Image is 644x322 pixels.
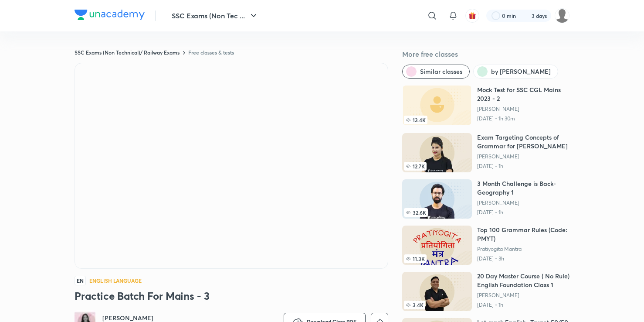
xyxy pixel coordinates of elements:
[404,254,427,263] span: 11.3K
[477,301,569,308] p: [DATE] • 1h
[477,106,569,113] a: [PERSON_NAME]
[477,86,569,103] h6: Mock Test for SSC CGL Mains 2023 - 2
[477,209,569,216] p: [DATE] • 1h
[75,10,145,22] a: Company Logo
[521,11,530,20] img: streak
[404,116,427,124] span: 13.4K
[404,301,425,309] span: 3.4K
[477,292,569,299] a: [PERSON_NAME]
[404,162,427,171] span: 12.7K
[166,7,264,24] button: SSC Exams (Non Tec ...
[477,133,569,151] h6: Exam Targeting Concepts of Grammar for [PERSON_NAME]
[477,199,569,206] a: [PERSON_NAME]
[75,49,180,56] a: SSC Exams (Non Technical)/ Railway Exams
[477,226,569,243] h6: Top 100 Grammar Rules (Code: PMYT)
[477,163,569,170] p: [DATE] • 1h
[402,65,470,79] button: Similar classes
[402,49,569,59] h5: More free classes
[473,65,558,79] button: by Rani Singh
[420,67,462,76] span: Similar classes
[75,63,388,268] iframe: Class
[477,115,569,122] p: [DATE] • 1h 30m
[468,12,476,20] img: avatar
[465,9,479,23] button: avatar
[75,10,145,20] img: Company Logo
[89,278,142,283] h4: English Language
[477,272,569,289] h6: 20 Day Master Course ( No Rule) English Foundation Class 1
[477,255,569,262] p: [DATE] • 3h
[75,276,86,285] span: EN
[188,49,234,56] a: Free classes & tests
[477,179,569,197] h6: 3 Month Challenge is Back- Geography 1
[477,153,569,160] a: [PERSON_NAME]
[404,208,428,217] span: 32.6K
[75,289,388,303] h3: Practice Batch For Mains - 3
[477,246,569,253] a: Pratiyogita Mantra
[491,67,551,76] span: by Rani Singh
[555,8,569,23] img: Shane Watson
